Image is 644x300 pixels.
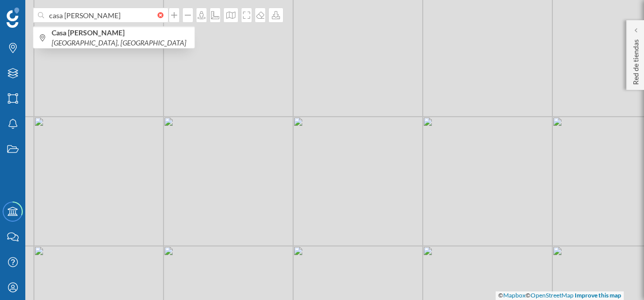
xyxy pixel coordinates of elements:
[52,38,186,47] i: [GEOGRAPHIC_DATA], [GEOGRAPHIC_DATA]
[52,28,127,37] b: Casa [PERSON_NAME]
[631,35,641,85] p: Red de tiendas
[503,291,526,299] a: Mapbox
[575,291,621,299] a: Improve this map
[531,291,574,299] a: OpenStreetMap
[496,291,624,300] div: © ©
[7,8,19,28] img: Geoblink Logo
[20,7,56,16] span: Soporte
